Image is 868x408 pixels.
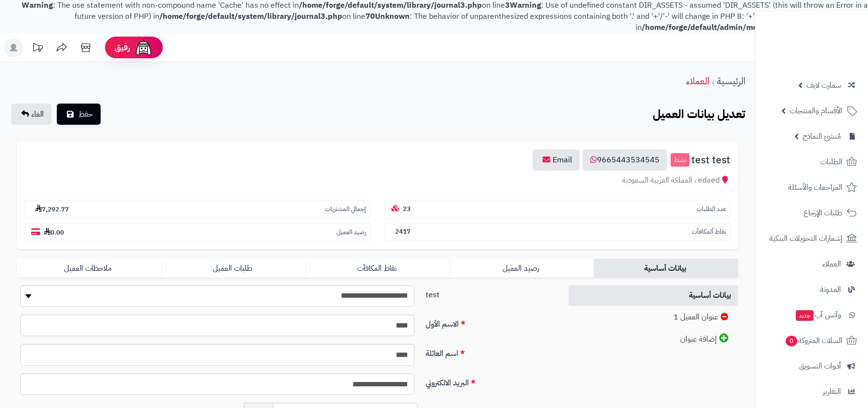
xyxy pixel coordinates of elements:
a: بيانات أساسية [569,285,738,306]
a: العملاء [686,74,709,88]
a: العملاء [761,252,862,276]
span: إشعارات التحويلات البنكية [769,232,842,245]
small: رصيد العميل [337,228,366,237]
a: وآتس آبجديد [761,303,862,327]
a: الطلبات [761,150,862,173]
a: أدوات التسويق [761,355,862,378]
span: 0 [785,335,797,346]
small: نقاط ألمكافآت [692,227,726,237]
label: البريد الالكتروني [422,373,558,389]
span: جديد [796,310,814,321]
label: الاسم الأول [422,315,558,330]
a: Email [532,149,580,171]
a: رصيد العميل [450,259,594,278]
span: حفظ [78,108,93,120]
a: نقاط المكافآت [305,259,450,278]
span: طلبات الإرجاع [803,206,842,220]
a: السلات المتروكة0 [761,329,862,352]
span: سمارت لايف [806,79,841,92]
span: test test [691,155,730,166]
a: الغاء [11,104,52,125]
b: 0.00 [44,228,64,237]
b: 23 [403,204,411,213]
a: ملاحظات العميل [17,259,161,278]
a: بيانات أساسية [594,259,738,278]
div: edaed ، المملكة العربية السعودية [25,175,730,186]
small: عدد الطلبات [697,205,726,214]
a: 9665443534545 [583,149,667,171]
span: الطلبات [820,155,842,169]
span: المراجعات والأسئلة [788,181,842,194]
label: test [422,285,558,301]
b: /home/forge/default/admin/model/sale/order.php [642,22,826,33]
a: تحديثات المنصة [26,38,50,57]
a: المراجعات والأسئلة [761,176,862,199]
button: حفظ [57,104,101,125]
a: إضافة عنوان [569,329,738,350]
b: Unknown [375,11,410,22]
span: الأقسام والمنتجات [790,104,842,118]
b: 7,292.77 [34,205,69,214]
a: عنوان العميل 1 [569,307,738,328]
small: إجمالي المشتريات [325,205,366,214]
span: أدوات التسويق [799,359,841,373]
span: رفيق [115,41,130,53]
span: الغاء [31,108,44,120]
a: طلبات العميل [161,259,306,278]
label: اسم العائلة [422,344,558,359]
span: وآتس آب [795,308,841,322]
span: العملاء [822,257,841,271]
b: تعديل بيانات العميل [653,105,745,123]
span: التقارير [823,385,841,398]
span: السلات المتروكة [785,334,842,347]
span: المدونة [820,283,841,296]
b: 70 [365,11,375,22]
a: التقارير [761,380,862,403]
a: طلبات الإرجاع [761,201,862,224]
b: /home/forge/default/system/library/journal3.php [159,11,342,22]
a: إشعارات التحويلات البنكية [761,227,862,250]
small: نشط [671,153,689,167]
img: ai-face.png [134,38,153,57]
span: مُنشئ النماذج [803,130,841,143]
a: الرئيسية [717,74,745,88]
a: المدونة [761,278,862,301]
b: 2417 [395,227,411,236]
img: logo-2.png [803,52,859,72]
